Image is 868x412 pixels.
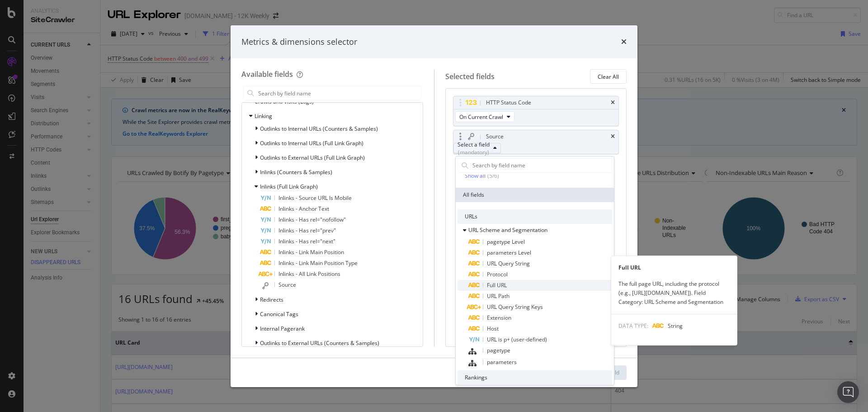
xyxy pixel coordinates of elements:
[241,36,357,48] div: Metrics & dimensions selector
[241,69,293,79] div: Available fields
[487,292,509,300] span: URL Path
[487,325,499,332] span: Host
[278,227,336,234] span: Inlinks - Has rel="prev"
[278,248,344,256] span: Inlinks - Link Main Position
[453,96,619,126] div: HTTP Status CodetimesOn Current Crawl
[611,263,737,272] div: Full URL
[456,188,614,202] div: All fields
[458,148,490,156] div: (mandatory)
[257,86,421,100] input: Search by field name
[486,132,504,141] div: Source
[486,171,499,180] div: ( 5 / 6 )
[487,346,510,354] span: pagetype
[487,281,507,289] span: Full URL
[487,303,543,311] span: URL Query String Keys
[260,125,378,133] span: Outlinks to Internal URLs (Counters & Samples)
[278,270,340,278] span: Inlinks - All Link Positions
[260,310,298,318] span: Canonical Tags
[611,279,737,307] div: The full page URL, including the protocol (e.g., [URL][DOMAIN_NAME]). Field Category: URL Scheme ...
[278,194,352,202] span: Inlinks - Source URL Is Mobile
[487,314,511,322] span: Extension
[278,237,335,245] span: Inlinks - Has rel="next"
[487,260,530,267] span: URL Query String
[611,134,615,139] div: times
[472,159,612,172] input: Search by field name
[459,113,503,121] span: On Current Crawl
[260,154,365,161] span: Outlinks to External URLs (Full Link Graph)
[486,98,531,107] div: HTTP Status Code
[260,168,332,176] span: Inlinks (Counters & Samples)
[260,183,318,190] span: Inlinks (Full Link Graph)
[837,381,859,403] div: Open Intercom Messenger
[260,296,283,303] span: Redirects
[260,139,363,147] span: Outlinks to Internal URLs (Full Link Graph)
[458,209,612,224] div: URLs
[255,112,272,120] span: Linking
[618,322,648,330] span: DATA TYPE:
[260,325,305,332] span: Internal Pagerank
[621,36,627,48] div: times
[468,226,547,234] span: URL Scheme and Segmentation
[611,100,615,105] div: times
[445,71,495,82] div: Selected fields
[487,249,531,256] span: parameters Level
[278,259,358,267] span: Inlinks - Link Main Position Type
[260,339,379,347] span: Outlinks to External URLs (Counters & Samples)
[453,130,619,154] div: SourcetimesSelect a field(mandatory)Recently UsedNon-Indexable Main ReasonIs IndexableNo. of Visi...
[487,270,508,278] span: Protocol
[231,25,637,387] div: modal
[278,216,346,223] span: Inlinks - Has rel="nofollow"
[453,143,501,154] button: Select a field(mandatory)
[278,205,329,213] span: Inlinks - Anchor Text
[465,173,486,179] div: Show all
[487,336,547,343] span: URL is p+ (user-defined)
[598,73,619,81] div: Clear All
[487,238,525,246] span: pagetype Level
[278,281,296,289] span: Source
[458,141,490,156] div: Select a field
[455,111,514,122] button: On Current Crawl
[590,69,627,84] button: Clear All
